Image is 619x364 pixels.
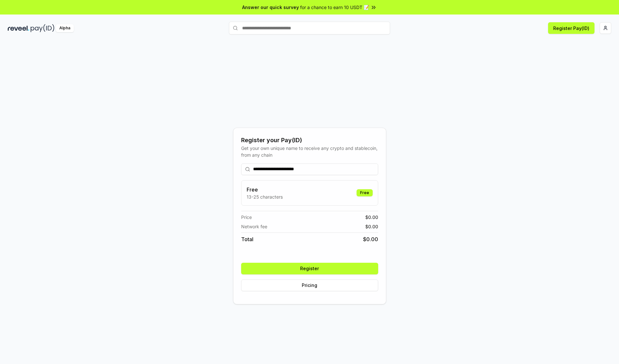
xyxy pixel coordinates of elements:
[247,186,283,193] h3: Free
[241,136,378,145] div: Register your Pay(ID)
[241,223,267,230] span: Network fee
[242,4,299,11] span: Answer our quick survey
[300,4,369,11] span: for a chance to earn 10 USDT 📝
[31,24,54,32] img: pay_id
[241,280,378,291] button: Pricing
[548,22,594,34] button: Register Pay(ID)
[363,235,378,243] span: $ 0.00
[247,193,283,200] p: 13-25 characters
[241,145,378,158] div: Get your own unique name to receive any crypto and stablecoin, from any chain
[241,235,253,243] span: Total
[241,214,252,221] span: Price
[8,24,29,32] img: reveel_dark
[357,189,373,196] div: Free
[241,263,378,274] button: Register
[365,214,378,221] span: $ 0.00
[56,24,74,32] div: Alpha
[365,223,378,230] span: $ 0.00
